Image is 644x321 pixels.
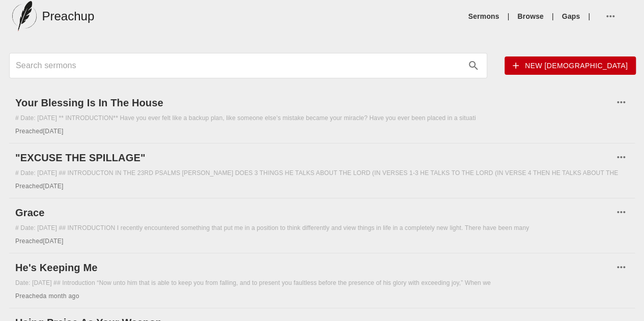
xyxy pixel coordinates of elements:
span: Preached [DATE] [15,128,64,135]
span: Preached [DATE] [15,238,64,245]
a: Your Blessing Is In The House [15,95,613,111]
button: New [DEMOGRAPHIC_DATA] [505,56,636,75]
img: preachup-logo.png [12,1,37,32]
div: # Date: [DATE] ** INTRODUCTION** Have you ever felt like a backup plan, like someone else’s mista... [15,114,629,123]
a: "EXCUSE THE SPILLAGE" [15,150,613,166]
input: Search sermons [16,57,462,74]
a: Grace [15,205,613,221]
li: | [503,11,514,21]
div: # Date: [DATE] ## INTRODUCTON IN THE 23RD PSALMS [PERSON_NAME] DOES 3 THINGS HE TALKS ABOUT THE L... [15,169,629,178]
li: | [548,11,558,21]
iframe: Drift Widget Chat Controller [593,270,632,309]
a: Gaps [562,11,580,21]
li: | [584,11,594,21]
span: Preached a month ago [15,293,79,300]
span: Preached [DATE] [15,183,64,190]
a: Browse [517,11,543,21]
div: Date: [DATE] ## Introduction “Now unto him that is able to keep you from falling, and to present ... [15,279,629,287]
h5: Preachup [42,8,94,24]
a: He's Keeping Me [15,259,613,276]
span: New [DEMOGRAPHIC_DATA] [513,60,628,72]
button: search [462,54,485,77]
div: # Date: [DATE] ## INTRODUCTION I recently encountered something that put me in a position to thin... [15,224,629,232]
a: Sermons [468,11,499,21]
